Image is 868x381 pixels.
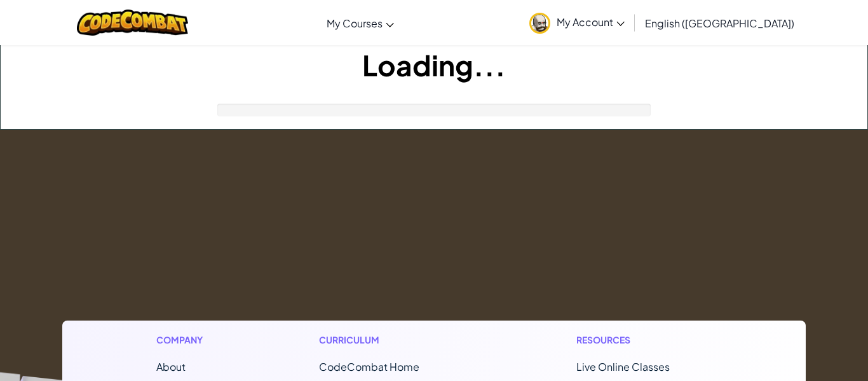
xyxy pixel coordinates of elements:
a: Live Online Classes [576,360,670,373]
a: My Courses [320,6,400,40]
img: CodeCombat logo [77,10,188,36]
img: avatar [529,13,550,34]
h1: Curriculum [319,333,473,347]
a: About [156,360,186,373]
h1: Resources [576,333,712,347]
h1: Loading... [1,45,867,85]
h1: Company [156,333,215,347]
a: English ([GEOGRAPHIC_DATA]) [639,6,801,40]
span: My Courses [327,17,383,30]
span: English ([GEOGRAPHIC_DATA]) [645,17,794,30]
a: My Account [523,3,631,43]
span: My Account [557,15,625,29]
span: CodeCombat Home [319,360,419,373]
